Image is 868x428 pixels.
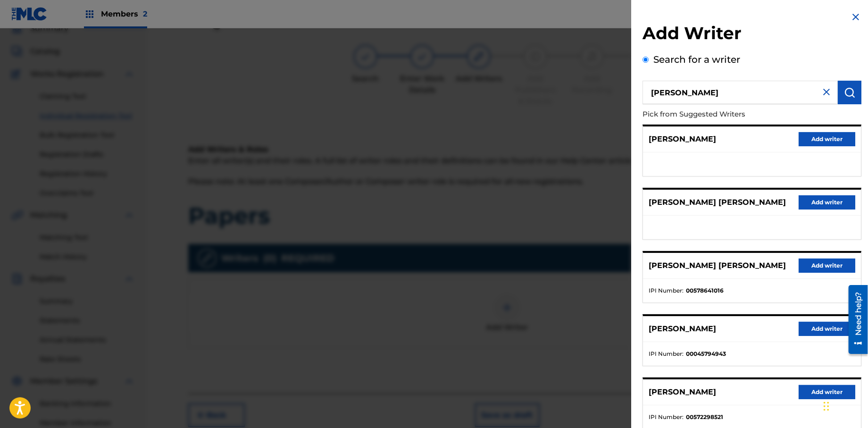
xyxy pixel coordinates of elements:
p: [PERSON_NAME] [PERSON_NAME] [649,260,786,271]
span: Members [101,8,147,19]
p: Pick from Suggested Writers [643,104,808,125]
h2: Add Writer [643,23,861,47]
span: 2 [143,9,147,18]
img: MLC Logo [11,7,48,21]
button: Add writer [799,195,855,210]
span: IPI Number : [649,286,684,295]
button: Add writer [799,259,855,273]
strong: 00045794943 [686,350,726,358]
strong: 00578641016 [686,286,724,295]
img: close [821,86,832,98]
iframe: Chat Widget [821,383,868,428]
p: [PERSON_NAME] [649,386,716,398]
button: Add writer [799,322,855,336]
label: Search for a writer [653,54,740,65]
button: Add writer [799,132,855,146]
p: [PERSON_NAME] [PERSON_NAME] [649,197,786,208]
img: Top Rightsholders [84,8,95,20]
span: IPI Number : [649,350,684,358]
iframe: Resource Center [842,281,868,357]
strong: 00572298521 [686,413,723,421]
p: [PERSON_NAME] [649,134,716,145]
p: [PERSON_NAME] [649,323,716,335]
img: Search Works [844,87,855,98]
span: IPI Number : [649,413,684,421]
div: Drag [824,392,829,420]
input: Search writer's name or IPI Number [643,81,838,104]
button: Add writer [799,385,855,399]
